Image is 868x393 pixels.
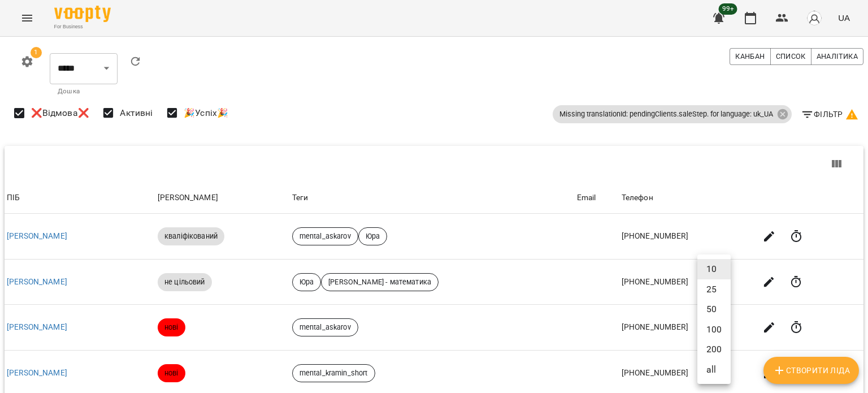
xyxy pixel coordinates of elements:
li: 50 [697,299,731,319]
li: 10 [697,259,731,279]
li: 200 [697,339,731,360]
li: all [697,360,731,380]
li: 100 [697,319,731,340]
li: 25 [697,279,731,300]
